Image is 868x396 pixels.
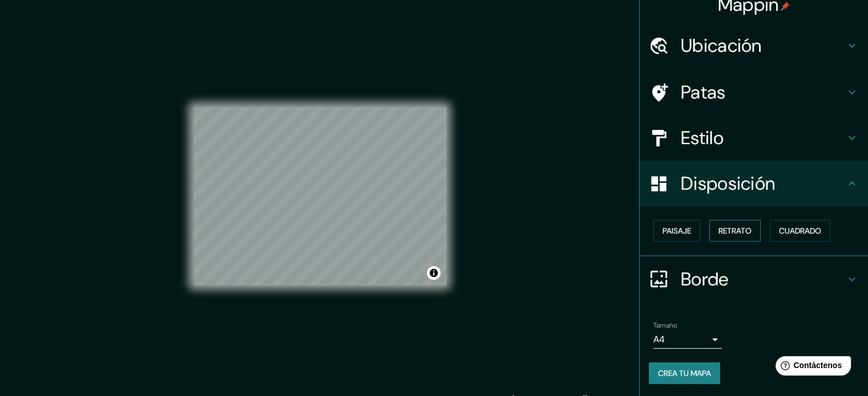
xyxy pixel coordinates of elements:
div: Borde [640,256,868,302]
div: Disposición [640,161,868,206]
font: Estilo [681,126,724,150]
font: Ubicación [681,34,762,58]
button: Crea tu mapa [649,362,720,384]
img: pin-icon.png [781,2,790,11]
div: Ubicación [640,23,868,68]
button: Activar o desactivar atribución [427,266,441,280]
button: Retrato [709,220,761,242]
font: A4 [653,333,665,345]
div: A4 [653,330,722,349]
font: Cuadrado [779,226,821,236]
button: Cuadrado [770,220,830,242]
button: Paisaje [653,220,700,242]
font: Paisaje [663,226,691,236]
iframe: Lanzador de widgets de ayuda [766,352,855,383]
font: Tamaño [653,321,677,330]
div: Estilo [640,115,868,161]
canvas: Mapa [193,107,446,285]
font: Crea tu mapa [658,368,711,378]
font: Patas [681,80,726,104]
font: Retrato [718,226,752,236]
font: Borde [681,267,729,291]
div: Patas [640,70,868,115]
font: Disposición [681,172,775,195]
